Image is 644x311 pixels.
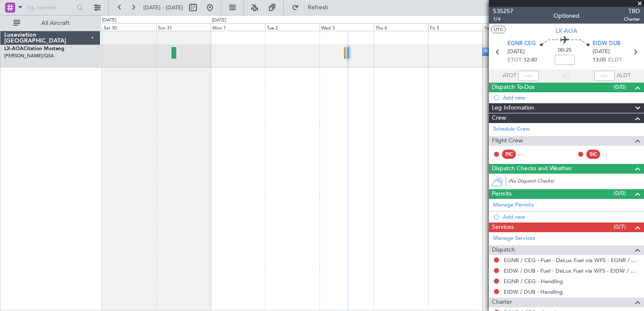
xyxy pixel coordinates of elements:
[493,201,534,209] a: Manage Permits
[503,213,640,220] div: Add new
[586,150,600,159] div: SIC
[156,23,211,31] div: Sun 31
[483,23,537,31] div: Sat 6
[508,178,644,187] div: (No Dispatch Checks)
[608,56,622,64] span: ELDT
[502,72,516,80] span: ATOT
[624,7,640,16] span: TBD
[211,23,265,31] div: Mon 1
[143,4,183,11] span: [DATE] - [DATE]
[493,16,513,23] span: 1/4
[492,113,506,123] span: Crew
[614,83,626,91] span: (0/0)
[593,48,610,56] span: [DATE]
[593,56,606,64] span: 13:05
[504,278,563,285] a: EGNR / CEG - Handling
[558,46,572,55] span: 00:25
[491,26,506,33] button: UTC
[22,20,89,26] span: All Aircraft
[518,150,537,158] div: - -
[503,94,640,101] div: Add new
[617,72,631,80] span: ALDT
[602,150,621,158] div: - -
[624,16,640,23] span: Charter
[507,40,536,48] span: EGNR CEG
[504,257,640,264] a: EGNR / CEG - Fuel - DeLux Fuel via WFS - EGNR / CEG
[614,223,626,231] span: (0/7)
[9,16,91,30] button: All Aircraft
[265,23,319,31] div: Tue 2
[502,150,516,159] div: PIC
[301,5,336,11] span: Refresh
[319,23,374,31] div: Wed 3
[4,46,24,51] span: LX-AOA
[4,46,64,51] a: LX-AOACitation Mustang
[492,83,534,92] span: Dispatch To-Dos
[492,223,514,232] span: Services
[614,189,626,198] span: (0/0)
[485,46,504,58] div: No Crew
[102,17,116,24] div: [DATE]
[374,23,428,31] div: Thu 4
[553,11,580,20] div: Optioned
[492,189,512,199] span: Permits
[428,23,483,31] div: Fri 5
[504,288,563,295] a: EIDW / DUB - Handling
[492,136,523,146] span: Flight Crew
[492,298,512,307] span: Charter
[102,23,156,31] div: Sat 30
[555,27,577,35] span: LX-AOA
[523,56,537,64] span: 12:40
[492,103,534,113] span: Leg Information
[507,48,525,56] span: [DATE]
[26,1,74,14] input: Trip Number
[492,164,572,174] span: Dispatch Checks and Weather
[493,125,530,134] a: Schedule Crew
[492,245,515,255] span: Dispatch
[4,53,54,59] a: [PERSON_NAME]/QSA
[593,40,620,48] span: EIDW DUB
[507,56,521,64] span: ETOT
[493,7,513,16] span: 535257
[504,267,640,274] a: EIDW / DUB - Fuel - DeLux Fuel via WFS - EIDW / DUB
[212,17,226,24] div: [DATE]
[288,1,338,14] button: Refresh
[493,234,535,243] a: Manage Services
